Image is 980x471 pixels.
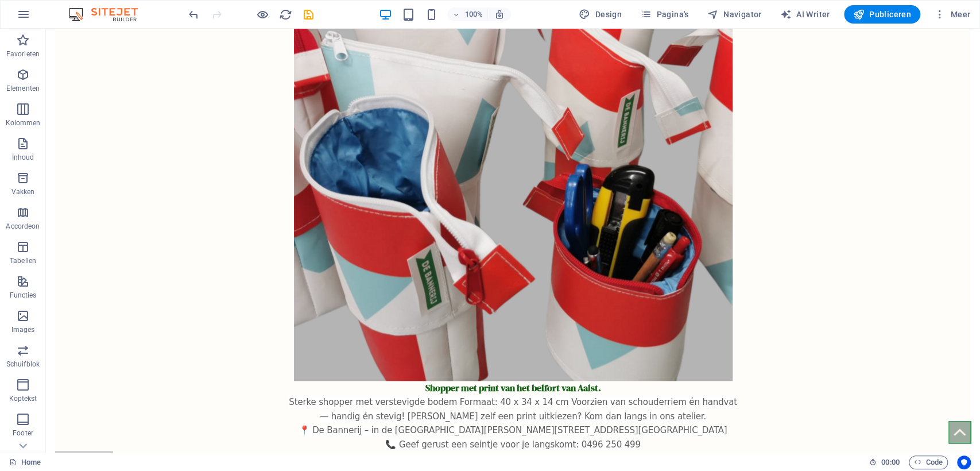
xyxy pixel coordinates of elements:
[909,455,948,469] button: Code
[869,455,900,469] h6: Sessietijd
[447,7,488,21] button: 100%
[881,455,899,469] span: 00 00
[579,9,622,20] span: Design
[11,325,35,334] p: Images
[636,5,694,24] button: Pagina's
[574,5,626,24] div: Design (Ctrl+Alt+Y)
[464,7,483,21] h6: 100%
[279,8,292,21] i: Pagina opnieuw laden
[187,8,200,21] i: Ongedaan maken: Elementen verwijderen (Ctrl+Z)
[9,394,37,403] p: Koptekst
[301,7,315,21] button: save
[574,5,626,24] button: Design
[776,5,835,24] button: AI Writer
[707,9,762,20] span: Navigator
[278,7,292,21] button: reload
[889,458,891,466] span: :
[187,7,200,21] button: undo
[494,9,505,20] i: Stel bij het wijzigen van de grootte van de weergegeven website automatisch het juist zoomniveau ...
[6,84,40,93] p: Elementen
[13,428,33,438] p: Footer
[640,9,689,20] span: Pagina's
[929,5,975,24] button: Meer
[10,256,36,265] p: Tabellen
[934,9,970,20] span: Meer
[12,153,34,162] p: Inhoud
[6,49,40,59] p: Favorieten
[6,222,40,231] p: Accordeon
[6,118,41,128] p: Kolommen
[302,8,315,21] i: Opslaan (Ctrl+S)
[914,455,943,469] span: Code
[255,7,269,21] button: Klik hier om de voorbeeldmodus te verlaten en verder te gaan met bewerken
[6,360,40,369] p: Schuifblok
[957,455,971,469] button: Usercentrics
[9,455,41,469] a: Klik om selectie op te heffen, dubbelklik om Pagina's te open
[66,7,152,21] img: Editor Logo
[853,9,911,20] span: Publiceren
[703,5,766,24] button: Navigator
[11,187,35,196] p: Vakken
[780,9,830,20] span: AI Writer
[844,5,920,24] button: Publiceren
[10,291,37,300] p: Functies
